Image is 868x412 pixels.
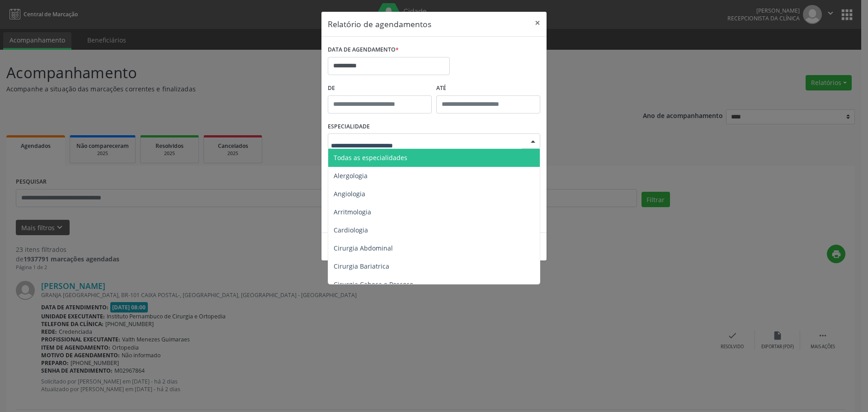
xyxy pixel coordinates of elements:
label: ATÉ [436,81,540,95]
span: Arritmologia [334,208,371,216]
label: ESPECIALIDADE [328,120,370,134]
button: Close [528,12,547,34]
label: De [328,81,432,95]
span: Cardiologia [334,226,368,234]
label: DATA DE AGENDAMENTO [328,43,399,57]
span: Alergologia [334,171,368,180]
span: Todas as especialidades [334,153,407,162]
span: Cirurgia Abdominal [334,244,393,252]
h5: Relatório de agendamentos [328,18,431,30]
span: Cirurgia Bariatrica [334,262,389,270]
span: Angiologia [334,189,365,198]
span: Cirurgia Cabeça e Pescoço [334,280,413,289]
